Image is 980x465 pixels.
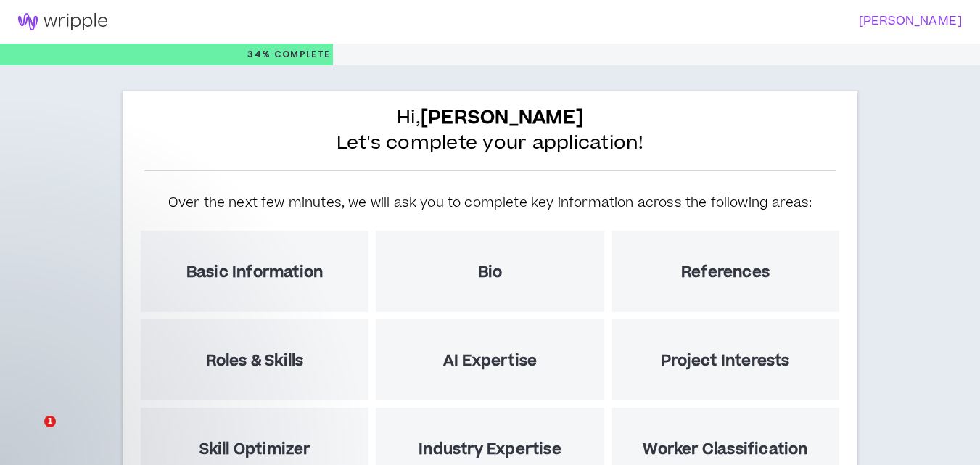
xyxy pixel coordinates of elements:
h5: Worker Classification [643,440,807,458]
h3: [PERSON_NAME] [481,15,962,28]
h5: Over the next few minutes, we will ask you to complete key information across the following areas: [168,193,812,213]
span: Complete [271,48,330,61]
iframe: Intercom live chat [15,416,49,450]
span: 1 [44,416,56,427]
h5: Skill Optimizer [199,440,310,458]
span: Let's complete your application! [337,131,644,156]
h5: Basic Information [186,263,323,281]
iframe: Intercom notifications message [11,324,301,426]
p: 34% [247,44,330,65]
h5: References [681,263,770,281]
h5: Bio [478,263,503,281]
h5: Project Interests [661,352,789,370]
h5: Industry Expertise [419,440,561,458]
span: Hi, [397,105,583,131]
h5: AI Expertise [443,352,537,370]
b: [PERSON_NAME] [421,104,583,131]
